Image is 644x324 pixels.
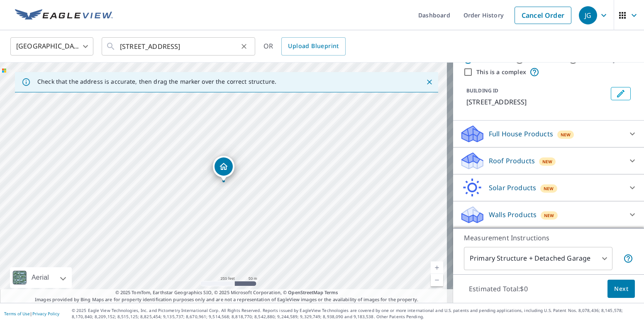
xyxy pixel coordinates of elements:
[115,289,338,296] span: © 2025 TomTom, Earthstar Geographics SIO, © 2025 Microsoft Corporation, ©
[544,212,554,219] span: New
[238,41,250,52] button: Clear
[544,185,554,192] span: New
[431,261,443,274] a: Current Level 17, Zoom In
[213,156,234,181] div: Dropped pin, building 1, Residential property, 1312 N Iroquois Rd Wichita, KS 67203
[424,77,435,87] button: Close
[324,289,338,295] a: Terms
[623,254,633,264] span: Your report will include the primary structure and a detached garage if one exists.
[464,233,633,243] p: Measurement Instructions
[489,156,535,166] p: Roof Products
[10,267,72,288] div: Aerial
[10,35,93,58] div: [GEOGRAPHIC_DATA]
[72,307,640,320] p: © 2025 Eagle View Technologies, Inc. and Pictometry International Corp. All Rights Reserved. Repo...
[476,68,526,76] label: This is a complex
[281,37,345,56] a: Upload Blueprint
[462,280,534,298] p: Estimated Total: $0
[431,274,443,286] a: Current Level 17, Zoom Out
[515,7,571,24] a: Cancel Order
[466,97,607,107] p: [STREET_ADDRESS]
[32,311,59,317] a: Privacy Policy
[489,129,553,139] p: Full House Products
[37,78,276,85] p: Check that the address is accurate, then drag the marker over the correct structure.
[460,178,637,198] div: Solar ProductsNew
[611,87,631,100] button: Edit building 1
[466,87,498,94] p: BUILDING ID
[4,311,59,316] p: |
[15,9,113,22] img: EV Logo
[489,183,536,193] p: Solar Products
[288,41,339,51] span: Upload Blueprint
[460,124,637,144] div: Full House ProductsNew
[579,6,597,24] div: JG
[288,289,323,295] a: OpenStreetMap
[614,284,628,294] span: Next
[561,131,571,138] span: New
[460,151,637,171] div: Roof ProductsNew
[29,267,51,288] div: Aerial
[4,311,30,317] a: Terms of Use
[120,35,238,58] input: Search by address or latitude-longitude
[489,210,537,220] p: Walls Products
[607,280,635,298] button: Next
[464,247,612,270] div: Primary Structure + Detached Garage
[460,205,637,225] div: Walls ProductsNew
[542,158,553,165] span: New
[263,37,346,56] div: OR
